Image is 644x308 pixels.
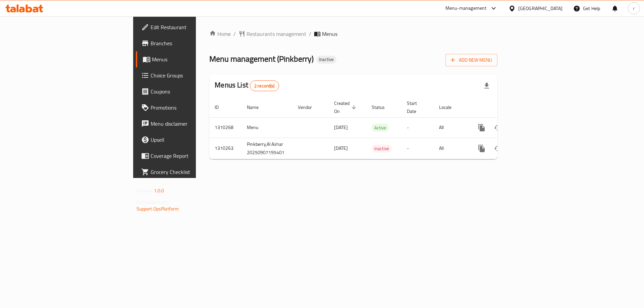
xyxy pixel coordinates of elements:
[518,5,562,12] div: [GEOGRAPHIC_DATA]
[479,78,495,94] div: Export file
[372,124,389,132] span: Active
[322,30,337,38] span: Menus
[136,83,241,100] a: Coupons
[490,120,506,136] button: Change Status
[238,30,306,38] a: Restaurants management
[136,19,241,35] a: Edit Restaurant
[209,30,497,38] nav: breadcrumb
[215,103,227,111] span: ID
[137,204,179,213] a: Support.OpsPlatform
[474,120,490,136] button: more
[209,97,543,159] table: enhanced table
[309,30,311,38] li: /
[151,104,235,112] span: Promotions
[250,80,279,91] div: Total records count
[215,80,279,91] h2: Menus List
[136,35,241,51] a: Branches
[241,117,292,138] td: Menu
[334,123,348,132] span: [DATE]
[401,117,434,138] td: -
[152,55,235,63] span: Menus
[468,97,543,118] th: Actions
[151,87,235,96] span: Coupons
[151,23,235,31] span: Edit Restaurant
[401,138,434,159] td: -
[151,120,235,128] span: Menu disclaimer
[136,164,241,180] a: Grocery Checklist
[372,144,392,152] div: Inactive
[451,56,492,64] span: Add New Menu
[316,56,336,64] div: Inactive
[434,138,468,159] td: All
[241,138,292,159] td: Pinkberry,Al Ashar 20250907195401
[151,136,235,144] span: Upsell
[474,140,490,157] button: more
[136,132,241,148] a: Upsell
[445,4,487,12] div: Menu-management
[247,103,267,111] span: Name
[250,83,279,89] span: 2 record(s)
[137,198,167,206] span: Get support on:
[439,103,460,111] span: Locale
[372,103,393,111] span: Status
[334,99,358,115] span: Created On
[136,148,241,164] a: Coverage Report
[490,140,506,157] button: Change Status
[316,57,336,62] span: Inactive
[151,152,235,160] span: Coverage Report
[434,117,468,138] td: All
[372,124,389,132] div: Active
[298,103,321,111] span: Vendor
[136,116,241,132] a: Menu disclaimer
[407,99,426,115] span: Start Date
[136,51,241,67] a: Menus
[445,54,497,66] button: Add New Menu
[247,30,306,38] span: Restaurants management
[334,144,348,152] span: [DATE]
[136,67,241,83] a: Choice Groups
[136,100,241,116] a: Promotions
[372,145,392,152] span: Inactive
[151,168,235,176] span: Grocery Checklist
[151,39,235,47] span: Branches
[633,5,635,12] span: r
[151,71,235,79] span: Choice Groups
[137,186,153,195] span: Version:
[154,186,164,195] span: 1.0.0
[209,51,314,66] span: Menu management ( Pinkberry )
